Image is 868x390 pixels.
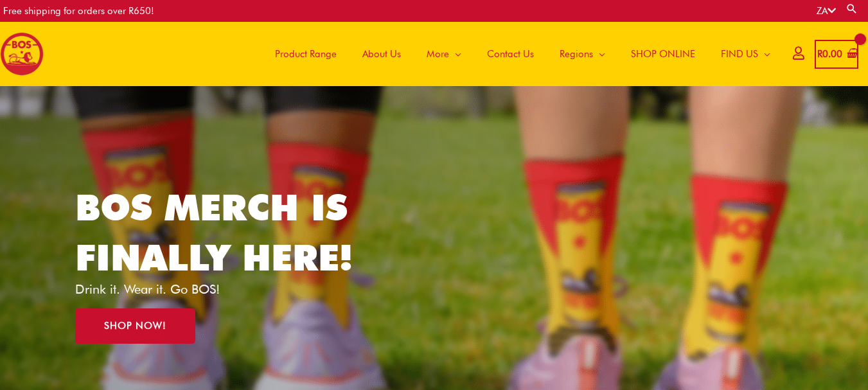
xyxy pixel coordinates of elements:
span: R [817,48,822,60]
span: Contact Us [487,35,534,73]
a: Contact Us [474,22,547,86]
span: Product Range [275,35,337,73]
span: Regions [560,35,593,73]
a: SHOP NOW! [75,308,195,344]
span: SHOP NOW! [104,321,166,331]
p: Drink it. Wear it. Go BOS! [75,283,372,296]
nav: Site Navigation [252,22,783,86]
a: About Us [350,22,414,86]
span: More [427,35,449,73]
span: FIND US [721,35,758,73]
bdi: 0.00 [817,48,842,60]
a: SHOP ONLINE [618,22,708,86]
a: View Shopping Cart, empty [815,40,858,69]
a: Search button [846,3,858,15]
a: ZA [817,5,836,17]
span: About Us [362,35,401,73]
a: More [414,22,474,86]
a: Regions [547,22,618,86]
a: BOS MERCH IS FINALLY HERE! [75,186,353,279]
a: Product Range [262,22,350,86]
span: SHOP ONLINE [631,35,695,73]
